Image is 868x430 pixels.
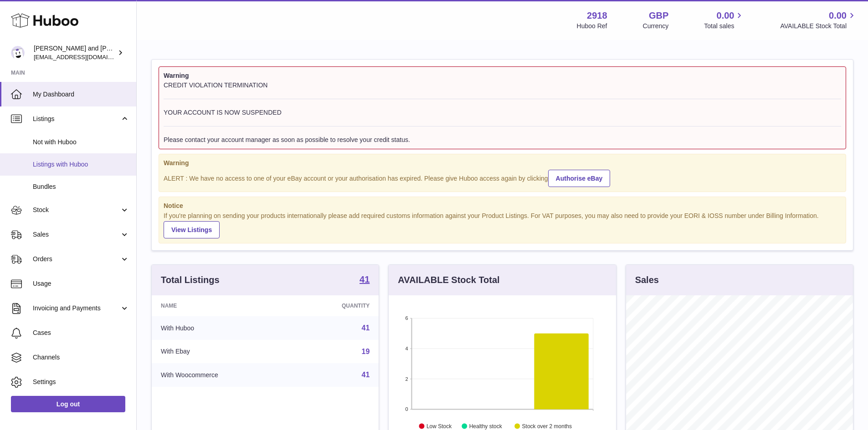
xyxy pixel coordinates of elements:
[406,346,408,351] text: 4
[33,160,129,169] span: Listings with Huboo
[33,206,120,214] span: Stock
[34,53,134,61] span: [EMAIL_ADDRESS][DOMAIN_NAME]
[11,396,125,412] a: Log out
[33,115,120,123] span: Listings
[398,274,499,286] h3: AVAILABLE Stock Total
[649,10,668,22] strong: GBP
[704,22,745,30] span: Total sales
[522,423,572,430] text: Stock over 2 months
[469,423,503,430] text: Healthy stock
[164,202,841,210] strong: Notice
[362,348,370,355] a: 19
[293,295,379,316] th: Quantity
[34,44,116,61] div: [PERSON_NAME] and [PERSON_NAME] [DOMAIN_NAME]
[33,182,129,191] span: Bundles
[152,295,293,316] th: Name
[33,230,120,239] span: Sales
[717,10,734,22] span: 0.00
[152,316,293,340] td: With Huboo
[362,371,370,379] a: 41
[152,340,293,364] td: With Ebay
[33,90,129,99] span: My Dashboard
[780,10,857,30] a: 0.00 AVAILABLE Stock Total
[11,46,25,60] img: internalAdmin-2918@internal.huboo.com
[164,212,841,239] div: If you're planning on sending your products internationally please add required customs informati...
[152,363,293,387] td: With Woocommerce
[33,279,129,288] span: Usage
[587,10,607,22] strong: 2918
[33,255,120,263] span: Orders
[33,378,129,386] span: Settings
[406,315,408,321] text: 6
[33,138,129,147] span: Not with Huboo
[406,376,408,382] text: 2
[33,329,129,337] span: Cases
[780,22,857,30] span: AVAILABLE Stock Total
[360,275,370,286] a: 41
[635,274,659,286] h3: Sales
[164,159,841,167] strong: Warning
[164,221,220,238] a: View Listings
[829,10,847,22] span: 0.00
[164,71,841,80] strong: Warning
[164,168,841,187] div: ALERT : We have no access to one of your eBay account or your authorisation has expired. Please g...
[548,170,611,187] a: Authorise eBay
[362,324,370,332] a: 41
[426,423,452,430] text: Low Stock
[33,353,129,362] span: Channels
[406,406,408,412] text: 0
[577,22,607,30] div: Huboo Ref
[33,304,120,313] span: Invoicing and Payments
[704,10,745,30] a: 0.00 Total sales
[643,22,669,30] div: Currency
[161,274,220,286] h3: Total Listings
[360,275,370,284] strong: 41
[164,81,841,144] div: CREDIT VIOLATION TERMINATION YOUR ACCOUNT IS NOW SUSPENDED Please contact your account manager as...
